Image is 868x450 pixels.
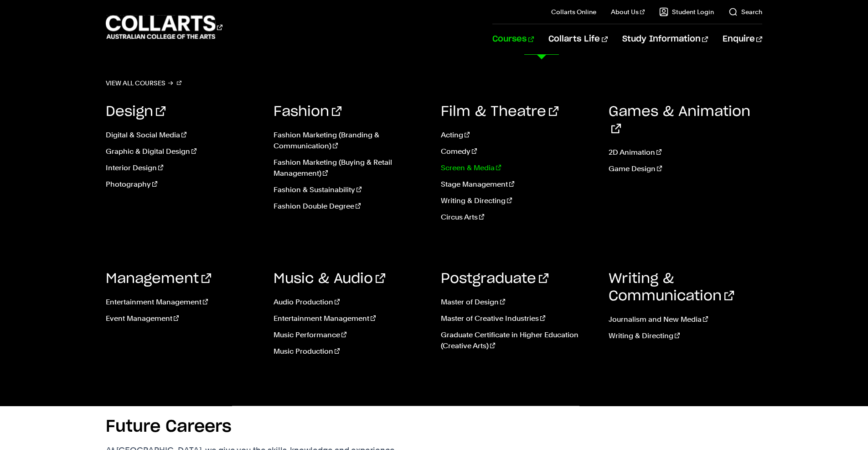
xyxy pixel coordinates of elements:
[274,201,428,212] a: Fashion Double Degree
[441,195,595,206] a: Writing & Directing
[441,162,595,173] a: Screen & Media
[441,330,595,351] a: Graduate Certificate in Higher Education (Creative Arts)
[274,313,428,324] a: Entertainment Management
[609,330,763,341] a: Writing & Directing
[274,330,428,340] a: Music Performance
[609,147,763,158] a: 2D Animation
[609,272,734,303] a: Writing & Communication
[106,130,260,141] a: Digital & Social Media
[609,163,763,174] a: Game Design
[622,24,708,54] a: Study Information
[106,146,260,157] a: Graphic & Digital Design
[106,162,260,173] a: Interior Design
[441,297,595,308] a: Master of Design
[441,130,595,141] a: Acting
[274,346,428,357] a: Music Production
[728,7,762,16] a: Search
[492,24,534,54] a: Courses
[551,7,596,16] a: Collarts Online
[441,105,558,119] a: Film & Theatre
[441,212,595,223] a: Circus Arts
[611,7,645,16] a: About Us
[106,14,222,40] div: Go to homepage
[441,146,595,157] a: Comedy
[441,272,548,286] a: Postgraduate
[723,24,762,54] a: Enquire
[274,297,428,308] a: Audio Production
[274,130,428,152] a: Fashion Marketing (Branding & Communication)
[106,105,165,119] a: Design
[441,313,595,324] a: Master of Creative Industries
[548,24,607,54] a: Collarts Life
[609,105,750,136] a: Games & Animation
[106,313,260,324] a: Event Management
[659,7,714,16] a: Student Login
[106,179,260,190] a: Photography
[106,272,211,286] a: Management
[106,417,232,437] h2: Future Careers
[274,105,341,119] a: Fashion
[106,77,181,89] a: View all courses
[106,297,260,308] a: Entertainment Management
[274,157,428,179] a: Fashion Marketing (Buying & Retail Management)
[609,314,763,325] a: Journalism and New Media
[441,179,595,190] a: Stage Management
[274,272,385,286] a: Music & Audio
[274,184,428,195] a: Fashion & Sustainability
